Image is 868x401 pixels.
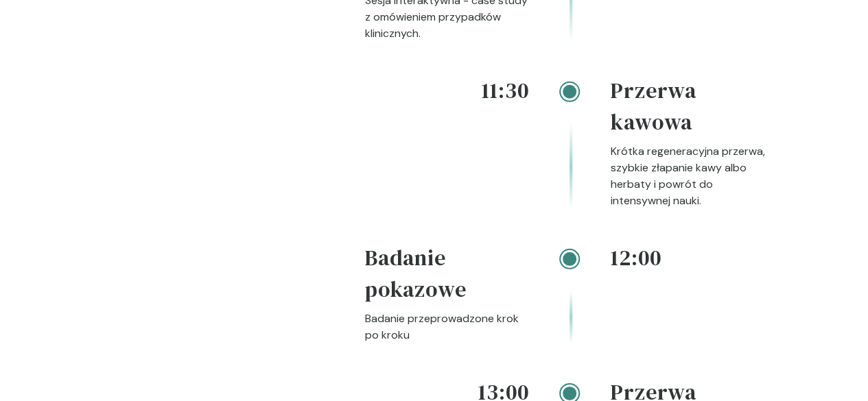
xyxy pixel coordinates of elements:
[365,75,528,106] h4: 11:30
[365,311,528,343] p: Badanie przeprowadzone krok po kroku
[611,242,774,274] h4: 12:00
[365,242,528,311] h4: Badanie pokazowe
[611,143,774,209] p: Krótka regeneracyjna przerwa, szybkie złapanie kawy albo herbaty i powrót do intensywnej nauki.
[611,75,774,143] h4: Przerwa kawowa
